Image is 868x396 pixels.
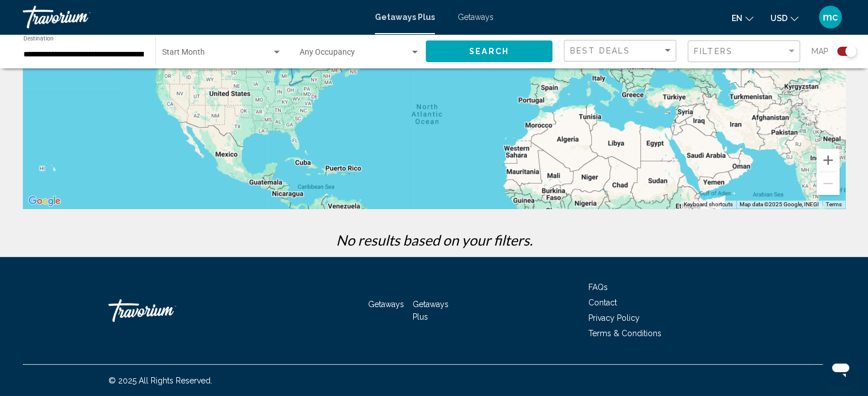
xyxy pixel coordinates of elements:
[108,293,223,328] a: Travorium
[458,13,494,22] a: Getaways
[469,47,509,56] span: Search
[770,10,798,26] button: Change currency
[588,283,608,292] a: FAQs
[17,231,851,248] p: No results based on your filters.
[732,14,742,23] span: en
[817,172,839,195] button: Zoom out
[826,201,842,207] a: Terms
[588,298,617,307] a: Contact
[815,5,845,29] button: User Menu
[108,376,212,385] span: © 2025 All Rights Reserved.
[26,194,63,209] img: Google
[694,47,733,56] span: Filters
[812,43,829,59] span: Map
[368,300,404,309] a: Getaways
[823,11,838,23] span: mc
[588,313,640,322] a: Privacy Policy
[770,14,788,23] span: USD
[684,201,733,209] button: Keyboard shortcuts
[23,6,364,28] a: Travorium
[375,13,435,22] a: Getaways Plus
[570,46,630,55] span: Best Deals
[688,40,800,63] button: Filter
[740,201,819,207] span: Map data ©2025 Google, INEGI
[732,10,753,26] button: Change language
[570,46,673,56] mat-select: Sort by
[426,40,552,62] button: Search
[413,300,449,321] a: Getaways Plus
[588,329,661,338] a: Terms & Conditions
[822,350,859,387] iframe: Button to launch messaging window
[26,194,63,209] a: Open this area in Google Maps (opens a new window)
[817,149,839,172] button: Zoom in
